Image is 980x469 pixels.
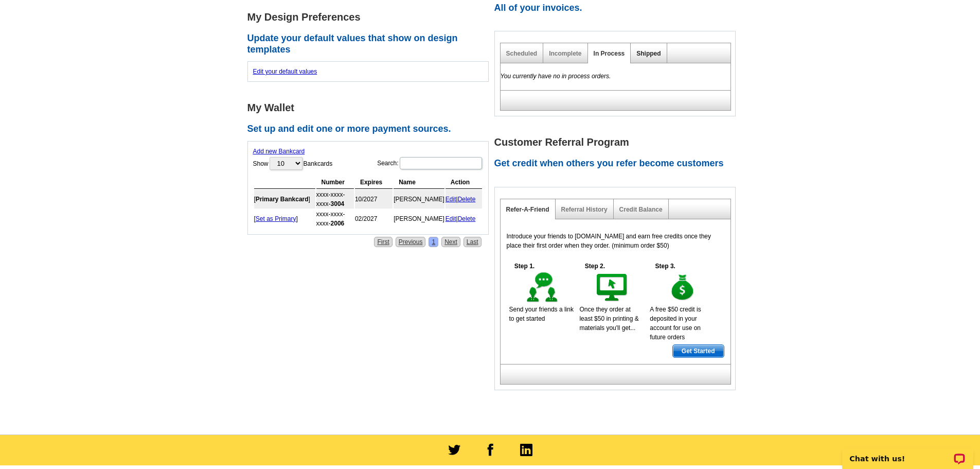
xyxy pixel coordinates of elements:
[619,206,663,213] a: Credit Balance
[665,271,701,305] img: step-3.gif
[494,158,741,169] h2: Get credit when others you refer become customers
[506,50,538,57] a: Scheduled
[672,344,724,358] a: Get Started
[525,271,560,305] img: step-1.gif
[458,196,476,203] a: Delete
[270,157,302,170] select: ShowBankcards
[429,237,438,247] a: 1
[509,306,574,322] span: Send your friends a link to get started
[316,210,354,228] td: xxxx-xxxx-xxxx-
[331,200,345,207] strong: 3004
[253,68,317,75] a: Edit your default values
[377,156,483,170] label: Search:
[446,210,482,228] td: |
[501,73,611,80] em: You currently have no in process orders.
[561,206,608,213] a: Referral History
[355,176,393,189] th: Expires
[254,190,315,209] td: [ ]
[394,210,444,228] td: [PERSON_NAME]
[253,148,305,155] a: Add new Bankcard
[396,237,426,247] a: Previous
[253,156,333,171] label: Show Bankcards
[446,176,482,189] th: Action
[446,196,456,203] a: Edit
[636,50,661,57] a: Shipped
[316,190,354,209] td: xxxx-xxxx-xxxx-
[650,306,701,341] span: A free $50 credit is deposited in your account for use on future orders
[506,206,549,213] a: Refer-A-Friend
[673,345,724,357] span: Get Started
[355,210,393,228] td: 02/2027
[464,237,482,247] a: Last
[256,215,296,222] a: Set as Primary
[650,262,681,271] h5: Step 3.
[507,232,724,250] p: Introduce your friends to [DOMAIN_NAME] and earn free credits once they place their first order w...
[355,190,393,209] td: 10/2027
[254,210,315,228] td: [ ]
[835,437,980,469] iframe: LiveChat chat widget
[595,271,630,305] img: step-2.gif
[247,102,494,113] h1: My Wallet
[441,237,460,247] a: Next
[594,50,625,57] a: In Process
[494,137,741,148] h1: Customer Referral Program
[394,176,444,189] th: Name
[331,220,345,227] strong: 2006
[579,262,610,271] h5: Step 2.
[316,176,354,189] th: Number
[509,262,540,271] h5: Step 1.
[400,157,482,169] input: Search:
[494,3,741,14] h2: All of your invoices.
[446,190,482,209] td: |
[579,306,638,332] span: Once they order at least $50 in printing & materials you'll get...
[247,124,494,135] h2: Set up and edit one or more payment sources.
[549,50,581,57] a: Incomplete
[247,12,494,23] h1: My Design Preferences
[394,190,444,209] td: [PERSON_NAME]
[374,237,392,247] a: First
[256,196,309,203] b: Primary Bankcard
[458,215,476,222] a: Delete
[247,33,494,55] h2: Update your default values that show on design templates
[446,215,456,222] a: Edit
